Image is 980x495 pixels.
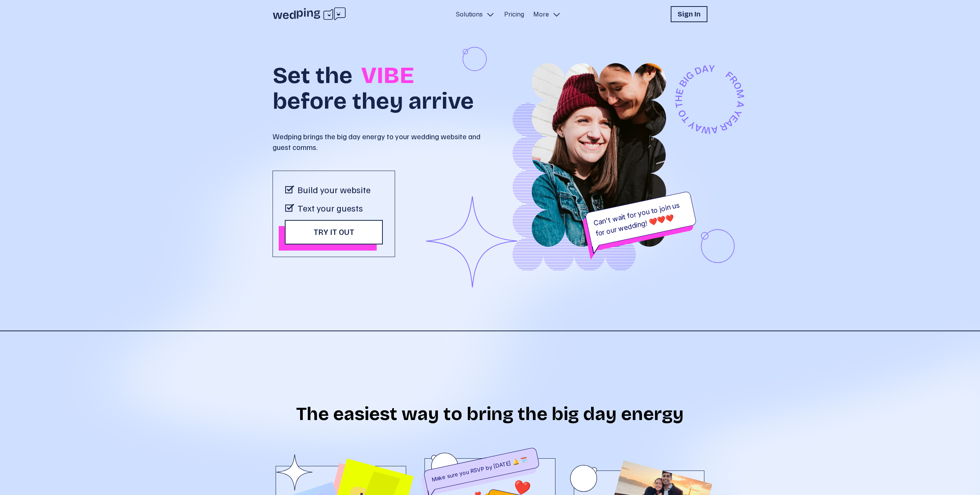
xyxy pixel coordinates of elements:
[452,6,564,22] nav: Primary Navigation
[452,6,498,22] button: Solutions
[273,131,490,152] p: Wedping brings the big day energy to your wedding website and guest comms.
[678,9,701,20] h1: Sign In
[456,10,483,19] p: Solutions
[273,53,490,112] h1: Set the before they arrive
[585,191,697,247] div: Can't wait for you to join us for our wedding! ❤️️️❤️️️❤️
[533,10,549,19] p: More
[297,202,363,214] p: Text your guests
[490,63,707,247] img: couple
[285,220,383,244] button: Try it out
[296,405,684,423] h1: The easiest way to bring the big day energy
[504,10,524,19] a: Pricing
[314,228,354,237] span: Try it out
[671,6,707,22] button: Sign In
[297,183,371,195] p: Build your website
[530,6,564,22] button: More
[423,447,540,491] div: Make sure you RSVP by [DATE] 🔔 🗓️
[361,62,414,89] span: VIBE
